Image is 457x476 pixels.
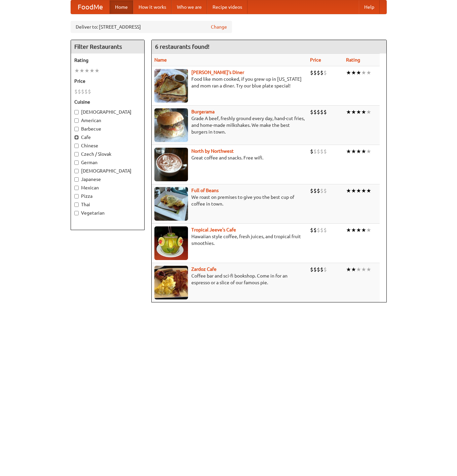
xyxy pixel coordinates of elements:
[154,272,305,286] p: Coffee bar and sci-fi bookshop. Come in for an espresso or a slice of our famous pie.
[74,117,141,124] label: American
[74,125,141,132] label: Barbecue
[71,0,110,14] a: FoodMe
[74,159,141,166] label: German
[346,226,351,234] li: ★
[154,154,305,161] p: Great coffee and snacks. Free wifi.
[313,187,317,194] li: $
[74,151,141,157] label: Czech / Slovak
[323,108,327,116] li: $
[320,187,323,194] li: $
[74,109,141,115] label: [DEMOGRAPHIC_DATA]
[310,69,313,76] li: $
[155,43,210,50] ng-pluralize: 6 restaurants found!
[313,69,317,76] li: $
[110,0,133,14] a: Home
[366,69,371,76] li: ★
[323,187,327,194] li: $
[154,187,188,221] img: beans.jpg
[74,144,79,148] input: Chinese
[346,148,351,155] li: ★
[361,148,366,155] li: ★
[356,148,361,155] li: ★
[317,108,320,116] li: $
[346,266,351,273] li: ★
[346,57,360,63] a: Rating
[74,194,79,198] input: Pizza
[351,226,356,234] li: ★
[74,177,79,182] input: Japanese
[154,233,305,247] p: Hawaiian style coffee, fresh juices, and tropical fruit smoothies.
[74,210,141,216] label: Vegetarian
[71,21,232,33] div: Deliver to: [STREET_ADDRESS]
[74,134,141,141] label: Cafe
[74,110,79,114] input: [DEMOGRAPHIC_DATA]
[317,266,320,273] li: $
[84,67,89,74] li: ★
[320,266,323,273] li: $
[313,226,317,234] li: $
[351,187,356,194] li: ★
[74,203,79,207] input: Thai
[74,67,79,74] li: ★
[323,148,327,155] li: $
[74,184,141,191] label: Mexican
[172,0,207,14] a: Who we are
[346,69,351,76] li: ★
[310,148,313,155] li: $
[313,266,317,273] li: $
[191,70,244,75] b: [PERSON_NAME]'s Diner
[84,88,88,95] li: $
[154,76,305,89] p: Food like mom cooked, if you grew up in [US_STATE] and mom ran a diner. Try our blue plate special!
[356,266,361,273] li: ★
[74,160,79,165] input: German
[211,24,227,30] a: Change
[74,135,79,140] input: Cafe
[74,186,79,190] input: Mexican
[81,88,84,95] li: $
[191,148,234,154] a: North by Northwest
[351,69,356,76] li: ★
[74,88,78,95] li: $
[74,168,141,174] label: [DEMOGRAPHIC_DATA]
[191,188,219,193] a: Full of Beans
[79,67,84,74] li: ★
[191,227,236,232] a: Tropical Jeeve's Cafe
[133,0,172,14] a: How it works
[191,266,217,272] a: Zardoz Cafe
[351,148,356,155] li: ★
[74,193,141,199] label: Pizza
[356,69,361,76] li: ★
[323,69,327,76] li: $
[207,0,247,14] a: Recipe videos
[89,67,94,74] li: ★
[323,266,327,273] li: $
[74,57,141,64] h5: Rating
[191,109,215,114] a: Burgerama
[154,148,188,181] img: north.jpg
[346,187,351,194] li: ★
[320,69,323,76] li: $
[320,108,323,116] li: $
[366,148,371,155] li: ★
[74,78,141,84] h5: Price
[361,187,366,194] li: ★
[88,88,91,95] li: $
[310,266,313,273] li: $
[320,226,323,234] li: $
[356,108,361,116] li: ★
[310,187,313,194] li: $
[74,201,141,208] label: Thai
[361,266,366,273] li: ★
[154,115,305,135] p: Grade A beef, freshly ground every day, hand-cut fries, and home-made milkshakes. We make the bes...
[310,226,313,234] li: $
[310,57,321,63] a: Price
[154,226,188,260] img: jeeves.jpg
[361,108,366,116] li: ★
[313,108,317,116] li: $
[361,226,366,234] li: ★
[317,226,320,234] li: $
[154,194,305,207] p: We roast on premises to give you the best cup of coffee in town.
